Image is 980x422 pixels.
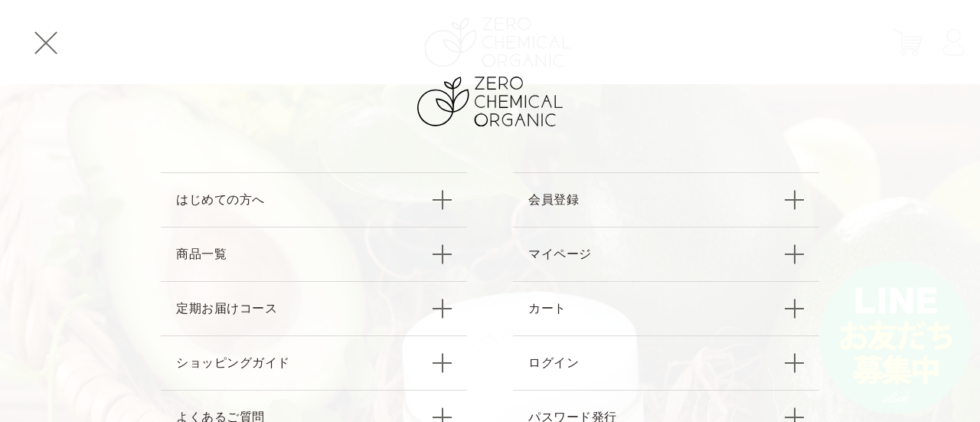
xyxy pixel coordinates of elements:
a: ショッピングガイド [161,335,467,390]
a: マイページ [513,227,819,281]
a: はじめての方へ [161,172,467,227]
a: 商品一覧 [161,227,467,281]
img: ZERO CHEMICAL ORGANIC [417,77,563,126]
a: ログイン [513,335,819,390]
a: 会員登録 [513,172,819,227]
a: 定期お届けコース [161,281,467,335]
a: カート [513,281,819,335]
